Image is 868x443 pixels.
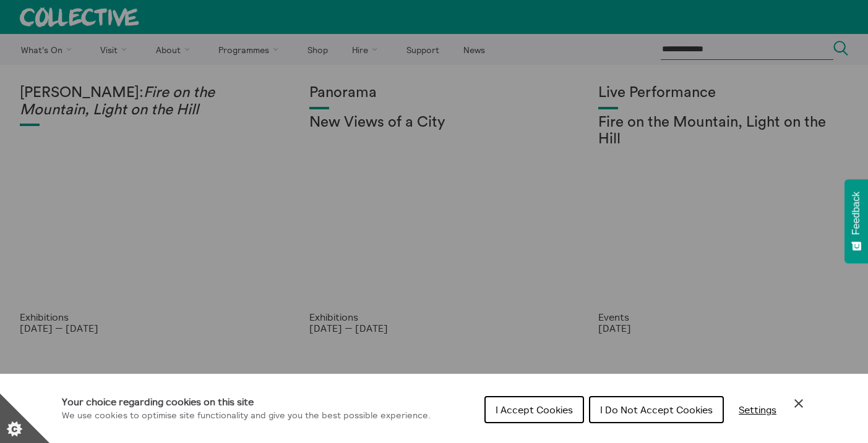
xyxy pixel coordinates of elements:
span: I Accept Cookies [496,403,573,416]
span: Feedback [851,192,862,235]
button: I Do Not Accept Cookies [589,396,724,423]
button: Close Cookie Control [791,396,806,411]
button: Feedback - Show survey [844,179,868,263]
h1: Your choice regarding cookies on this site [62,394,431,409]
button: I Accept Cookies [484,396,584,423]
p: We use cookies to optimise site functionality and give you the best possible experience. [62,409,431,423]
span: Settings [739,403,776,416]
button: Settings [729,397,786,422]
span: I Do Not Accept Cookies [600,403,713,416]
